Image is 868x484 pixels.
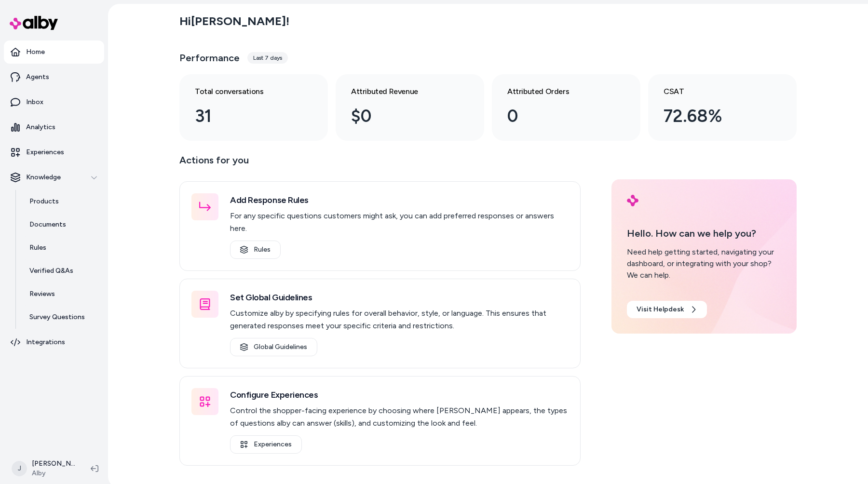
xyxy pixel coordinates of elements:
[351,86,453,97] h3: Attributed Revenue
[26,47,45,57] p: Home
[4,116,104,139] a: Analytics
[230,291,569,304] h3: Set Global Guidelines
[195,86,297,97] h3: Total conversations
[179,152,581,175] p: Actions for you
[29,197,59,206] p: Products
[4,66,104,89] a: Agents
[29,220,66,229] p: Documents
[32,459,75,469] p: [PERSON_NAME]
[10,16,58,30] img: alby Logo
[230,307,569,332] p: Customize alby by specifying rules for overall behavior, style, or language. This ensures that ge...
[26,72,49,82] p: Agents
[627,195,638,206] img: alby Logo
[507,86,610,97] h3: Attributed Orders
[230,338,317,356] a: Global Guidelines
[26,173,61,182] p: Knowledge
[492,74,640,141] a: Attributed Orders 0
[26,97,43,107] p: Inbox
[29,312,85,322] p: Survey Questions
[664,103,766,129] div: 72.68%
[20,213,104,236] a: Documents
[4,40,104,64] a: Home
[179,14,289,28] h2: Hi [PERSON_NAME] !
[179,74,328,141] a: Total conversations 31
[627,246,781,281] div: Need help getting started, navigating your dashboard, or integrating with your shop? We can help.
[247,52,288,64] div: Last 7 days
[230,435,302,454] a: Experiences
[230,404,569,430] p: Control the shopper-facing experience by choosing where [PERSON_NAME] appears, the types of quest...
[230,193,569,207] h3: Add Response Rules
[20,190,104,213] a: Products
[12,461,27,476] span: J
[26,148,64,157] p: Experiences
[179,51,240,65] h3: Performance
[20,259,104,282] a: Verified Q&As
[230,241,281,259] a: Rules
[4,331,104,354] a: Integrations
[351,103,453,129] div: $0
[4,141,104,164] a: Experiences
[29,243,46,253] p: Rules
[29,289,55,299] p: Reviews
[627,301,707,318] a: Visit Helpdesk
[6,453,83,484] button: J[PERSON_NAME]Alby
[195,103,297,129] div: 31
[336,74,484,141] a: Attributed Revenue $0
[26,122,55,132] p: Analytics
[32,469,75,478] span: Alby
[20,236,104,259] a: Rules
[507,103,610,129] div: 0
[20,306,104,329] a: Survey Questions
[230,210,569,235] p: For any specific questions customers might ask, you can add preferred responses or answers here.
[4,166,104,189] button: Knowledge
[230,388,569,402] h3: Configure Experiences
[26,337,65,347] p: Integrations
[20,282,104,306] a: Reviews
[664,86,766,97] h3: CSAT
[648,74,797,141] a: CSAT 72.68%
[627,226,781,241] p: Hello. How can we help you?
[4,91,104,114] a: Inbox
[29,266,73,276] p: Verified Q&As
